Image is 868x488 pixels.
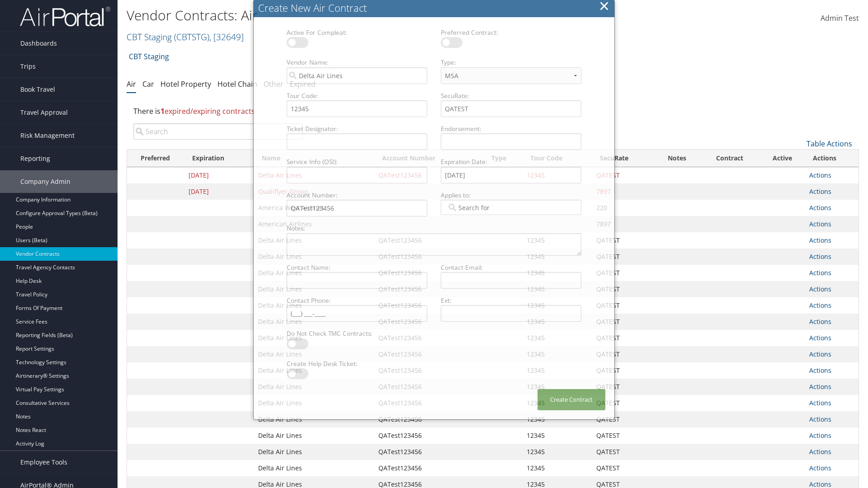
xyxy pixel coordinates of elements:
td: [DATE] [184,183,254,200]
input: Search for Airline [447,203,497,212]
div: There is [127,99,859,123]
label: Ext: [437,296,585,305]
td: QATEST [592,411,655,427]
span: , [ 32649 ] [209,31,244,43]
a: Hotel Chain [217,79,257,89]
a: Actions [809,399,831,407]
td: QATEST [592,460,655,476]
td: QATEST [592,249,655,265]
td: QATEST [592,265,655,281]
a: Air [127,79,136,89]
a: Actions [809,447,831,456]
span: Company Admin [20,170,71,193]
td: QATEST [592,362,655,379]
a: Actions [809,301,831,310]
td: Delta Air Lines [254,427,374,444]
img: airportal-logo.png [20,6,110,27]
td: 7897 [592,216,655,232]
th: SecuRate: activate to sort column ascending [592,150,655,167]
label: Tour Code: [283,91,431,100]
td: 220 [592,200,655,216]
td: QATEST [592,314,655,330]
td: QATEST [592,281,655,297]
label: SecuRate: [437,91,585,100]
td: QATEST [592,330,655,346]
td: QATEST [592,297,655,314]
label: Account Number: [283,191,431,200]
td: 12345 [522,460,592,476]
a: Car [142,79,154,89]
td: QATest123456 [374,444,483,460]
span: Reporting [20,147,50,170]
td: Delta Air Lines [254,411,374,427]
td: QATEST [592,379,655,395]
td: 7897 [592,183,655,200]
label: Contact Name: [283,263,431,272]
td: [DATE] [184,167,254,183]
td: Delta Air Lines [254,444,374,460]
label: Applies to: [437,191,585,200]
a: Actions [809,415,831,423]
td: Delta Air Lines [254,460,374,476]
td: QATEST [592,427,655,444]
label: Active For Compleat: [283,28,431,37]
td: QATEST [592,167,655,183]
a: Actions [809,252,831,261]
a: Actions [809,333,831,342]
th: Expiration: activate to sort column descending [184,150,254,167]
span: Dashboards [20,32,57,55]
td: 12345 [522,444,592,460]
th: Preferred: activate to sort column ascending [127,150,184,167]
a: Actions [809,350,831,358]
a: Actions [809,464,831,472]
button: Create Contract [538,389,605,410]
a: Table Actions [807,139,852,149]
a: Actions [809,366,831,375]
a: Actions [809,220,831,228]
th: Actions [805,150,859,167]
label: Ticket Designator: [283,124,431,133]
td: QATEST [592,444,655,460]
th: Active: activate to sort column ascending [760,150,804,167]
a: Actions [809,236,831,244]
a: Actions [809,285,831,293]
td: QATest123456 [374,460,483,476]
span: Travel Approval [20,101,68,124]
a: CBT Staging [129,47,169,66]
td: 12345 [522,427,592,444]
a: Actions [809,171,831,179]
input: (___) ___-____ [287,305,427,322]
label: Contact Phone: [283,296,431,305]
span: expired/expiring contracts [160,106,255,116]
label: Contact Email: [437,263,585,272]
div: Create New Air Contract [258,1,614,15]
label: Type: [437,58,585,67]
th: Contract: activate to sort column ascending [699,150,760,167]
label: Expiration Date: [437,157,585,166]
a: Actions [809,203,831,212]
a: Hotel Property [160,79,211,89]
label: Notes: [283,224,585,233]
span: Trips [20,55,36,78]
label: Vendor Name: [283,58,431,67]
label: Endorsement: [437,124,585,133]
td: QATest123456 [374,427,483,444]
td: QATEST [592,346,655,362]
input: Search [133,123,303,140]
a: Admin Test [821,5,859,33]
a: Actions [809,382,831,391]
h1: Vendor Contracts: Air [127,6,615,25]
td: QATEST [592,395,655,411]
a: Actions [809,268,831,277]
span: Employee Tools [20,451,67,474]
a: CBT Staging [127,31,244,43]
span: Admin Test [821,13,859,23]
span: Book Travel [20,78,55,101]
td: QATEST [592,232,655,249]
label: Preferred Contract: [437,28,585,37]
th: Notes: activate to sort column ascending [655,150,699,167]
a: Actions [809,431,831,440]
strong: 1 [160,106,165,116]
label: Service Info (OSI): [283,157,431,166]
label: Do Not Check TMC Contracts: [283,329,431,338]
